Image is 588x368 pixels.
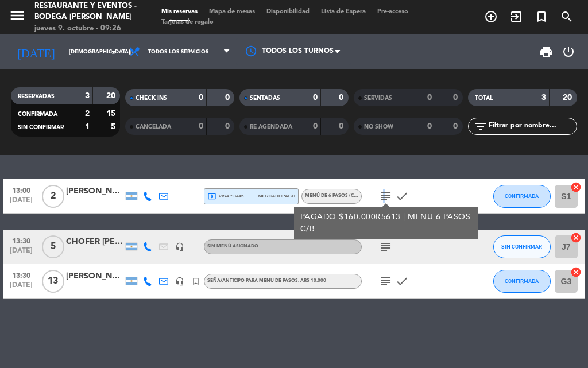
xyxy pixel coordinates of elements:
strong: 1 [85,123,90,131]
i: cancel [570,266,582,278]
span: Mis reservas [156,9,203,15]
span: MENÚ DE 6 PASOS (Con vino) [305,193,377,198]
strong: 0 [313,122,318,130]
button: CONFIRMADA [493,185,551,208]
i: cancel [570,232,582,243]
strong: 0 [339,94,346,102]
i: subject [379,189,393,203]
i: check [395,274,409,288]
span: visa * 3445 [207,192,243,201]
i: search [560,10,574,24]
input: Filtrar por nombre... [488,120,577,133]
span: 5 [42,235,64,258]
i: [DATE] [9,40,63,63]
span: [DATE] [7,281,36,295]
i: exit_to_app [509,10,523,24]
strong: 3 [541,94,546,102]
button: CONFIRMADA [493,270,551,293]
span: mercadopago [258,192,295,200]
div: PAGADO $160.000R5613 | MENU 6 PASOS C/B [300,211,472,235]
span: 13 [42,270,64,293]
i: subject [379,274,393,288]
i: subject [379,240,393,254]
span: 13:30 [7,234,36,247]
i: power_settings_new [562,45,575,59]
span: Mapa de mesas [203,9,261,15]
span: SIN CONFIRMAR [501,243,542,250]
span: SIN CONFIRMAR [18,125,64,130]
i: cancel [570,181,582,193]
strong: 0 [453,122,460,130]
span: Todos los servicios [148,49,208,55]
span: [DATE] [7,196,36,210]
span: SERVIDAS [364,95,392,101]
span: NO SHOW [364,124,393,130]
span: Seña/anticipo para MENU DE PASOS [207,278,326,283]
strong: 0 [427,94,432,102]
span: RE AGENDADA [250,124,292,130]
div: [PERSON_NAME] [66,270,123,283]
button: SIN CONFIRMAR [493,235,551,258]
span: RESERVADAS [18,94,55,99]
span: 2 [42,185,64,208]
div: [PERSON_NAME] [66,185,123,198]
span: TOTAL [475,95,493,101]
button: menu [9,7,26,28]
span: [DATE] [7,247,36,260]
strong: 20 [106,92,118,100]
strong: 15 [106,110,118,118]
span: 13:30 [7,268,36,281]
strong: 0 [225,122,232,130]
div: LOG OUT [558,34,579,69]
i: turned_in_not [535,10,548,24]
span: Lista de Espera [315,9,372,15]
div: CHOFER [PERSON_NAME] [66,235,123,249]
strong: 3 [85,92,90,100]
i: add_circle_outline [484,10,498,24]
span: 13:00 [7,183,36,196]
span: CONFIRMADA [18,111,57,117]
i: local_atm [207,192,216,201]
span: CONFIRMADA [505,193,539,199]
span: print [539,45,553,59]
span: , ARS 10.000 [298,278,326,283]
strong: 0 [225,94,232,102]
span: SENTADAS [250,95,280,101]
strong: 0 [427,122,432,130]
span: CONFIRMADA [505,278,539,284]
strong: 0 [453,94,460,102]
strong: 5 [111,123,118,131]
strong: 0 [313,94,318,102]
strong: 0 [339,122,346,130]
strong: 2 [85,110,90,118]
i: headset_mic [175,277,184,286]
span: CANCELADA [136,124,171,130]
div: jueves 9. octubre - 09:26 [34,23,138,34]
span: CHECK INS [136,95,167,101]
i: headset_mic [175,242,184,251]
i: filter_list [474,119,488,133]
i: menu [9,7,26,24]
span: Pre-acceso [372,9,414,15]
span: Sin menú asignado [207,244,258,249]
strong: 20 [563,94,574,102]
i: arrow_drop_down [107,45,121,59]
span: Tarjetas de regalo [156,19,219,25]
span: Disponibilidad [261,9,315,15]
div: Restaurante y Eventos - Bodega [PERSON_NAME] [34,1,138,23]
strong: 0 [199,94,203,102]
i: check [395,189,409,203]
strong: 0 [199,122,203,130]
i: turned_in_not [191,277,200,286]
